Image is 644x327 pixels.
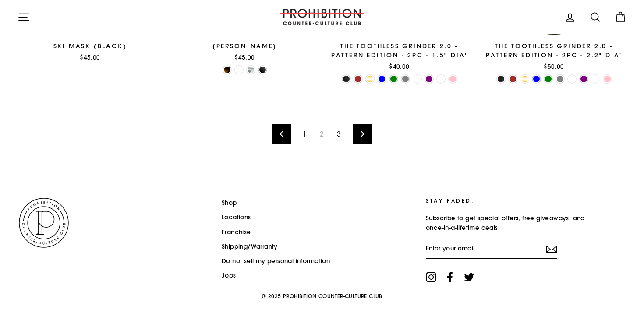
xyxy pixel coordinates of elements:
div: The Toothless Grinder 2.0 - Pattern Edition - 2PC - 2.2" Dia' [481,42,626,60]
div: $45.00 [18,53,163,62]
a: Locations [222,211,251,224]
p: © 2025 PROHIBITION COUNTER-CULTURE CLUB [18,289,626,304]
div: $45.00 [172,53,317,62]
img: PROHIBITION COUNTER-CULTURE CLUB [18,197,70,249]
a: Do not sell my personal information [222,255,330,268]
div: Ski Mask (Black) [18,42,163,51]
a: Shipping/Warranty [222,240,278,253]
div: The Toothless Grinder 2.0 - Pattern Edition - 2PC - 1.5" Dia' [327,42,472,60]
a: 3 [332,127,346,141]
a: Shop [222,197,237,210]
div: [PERSON_NAME] [172,42,317,51]
a: 1 [297,127,312,141]
div: $40.00 [327,62,472,71]
input: Enter your email [426,239,557,259]
p: STAY FADED. [426,197,594,205]
span: 2 [315,127,329,141]
img: PROHIBITION COUNTER-CULTURE CLUB [278,9,366,25]
p: Subscribe to get special offers, free giveaways, and once-in-a-lifetime deals. [426,214,594,233]
div: $50.00 [481,62,626,71]
a: Franchise [222,226,251,239]
a: Jobs [222,269,236,282]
